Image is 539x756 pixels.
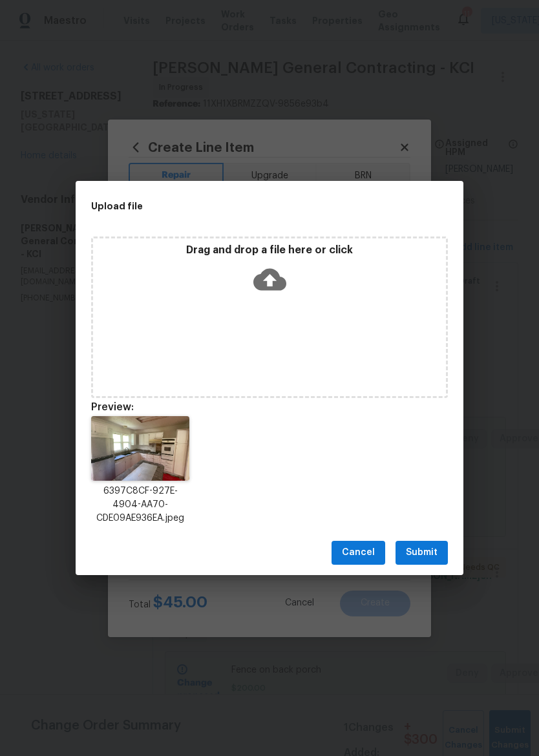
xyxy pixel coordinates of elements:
p: Drag and drop a file here or click [93,244,446,257]
img: Z [91,416,189,481]
p: 6397C8CF-927E-4904-AA70-CDE09AE936EA.jpeg [91,485,189,525]
span: Cancel [342,545,375,561]
button: Cancel [332,541,385,565]
span: Submit [406,545,438,561]
button: Submit [396,541,448,565]
h2: Upload file [91,199,390,213]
